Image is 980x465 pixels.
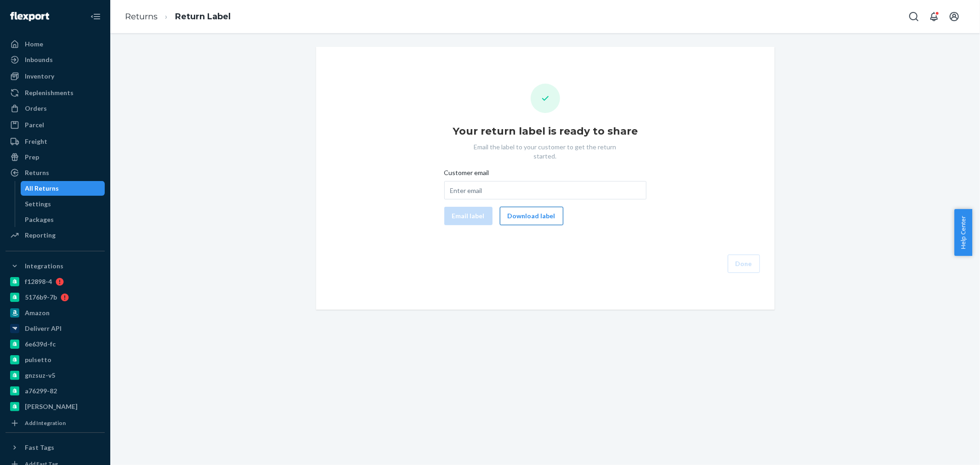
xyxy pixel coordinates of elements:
[25,215,54,224] div: Packages
[6,368,105,383] a: gnzsuz-v5
[125,11,158,22] a: Returns
[728,255,760,273] button: Done
[500,207,563,225] button: Download label
[25,40,43,49] div: Home
[25,88,74,97] div: Replenishments
[10,12,49,21] img: Flexport logo
[21,181,105,196] a: All Returns
[453,124,638,139] h1: Your return label is ready to share
[25,153,39,162] div: Prep
[25,324,62,333] div: Deliverr API
[6,337,105,352] a: 6e639d-fc
[25,199,51,209] div: Settings
[25,72,54,81] div: Inventory
[25,386,57,396] div: a76299-82
[6,321,105,336] a: Deliverr API
[25,355,51,364] div: pulsetto
[25,340,56,349] div: 6e639d-fc
[25,231,56,240] div: Reporting
[6,165,105,180] a: Returns
[21,212,105,227] a: Packages
[25,308,50,318] div: Amazon
[25,55,53,64] div: Inbounds
[25,293,57,302] div: 5176b9-7b
[444,181,646,199] input: Customer email
[175,11,231,22] a: Return Label
[6,352,105,367] a: pulsetto
[25,120,44,130] div: Parcel
[25,371,55,380] div: gnzsuz-v5
[6,118,105,132] a: Parcel
[25,277,52,286] div: f12898-4
[6,418,105,429] a: Add Integration
[444,207,493,225] button: Email label
[6,274,105,289] a: f12898-4
[6,259,105,273] button: Integrations
[6,228,105,243] a: Reporting
[6,150,105,164] a: Prep
[6,384,105,398] a: a76299-82
[6,69,105,84] a: Inventory
[6,37,105,51] a: Home
[6,399,105,414] a: [PERSON_NAME]
[6,306,105,320] a: Amazon
[6,52,105,67] a: Inbounds
[25,104,47,113] div: Orders
[25,443,54,452] div: Fast Tags
[444,168,489,181] span: Customer email
[6,85,105,100] a: Replenishments
[465,142,626,161] p: Email the label to your customer to get the return started.
[6,101,105,116] a: Orders
[954,209,972,256] button: Help Center
[6,290,105,305] a: 5176b9-7b
[6,134,105,149] a: Freight
[21,197,105,211] a: Settings
[6,440,105,455] button: Fast Tags
[25,184,59,193] div: All Returns
[25,402,78,411] div: [PERSON_NAME]
[25,419,66,427] div: Add Integration
[118,3,238,30] ol: breadcrumbs
[25,261,63,271] div: Integrations
[25,137,47,146] div: Freight
[925,7,943,26] button: Open notifications
[905,7,923,26] button: Open Search Box
[945,7,963,26] button: Open account menu
[86,7,105,26] button: Close Navigation
[25,168,49,177] div: Returns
